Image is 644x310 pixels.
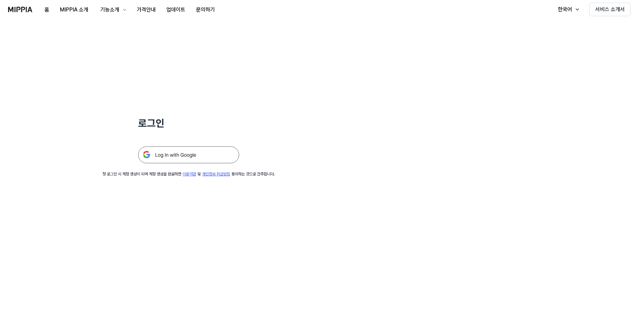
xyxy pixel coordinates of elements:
[8,7,32,12] img: logo
[138,146,239,163] img: 구글 로그인 버튼
[589,3,631,16] button: 서비스 소개서
[131,3,161,17] button: 가격안내
[94,3,131,17] button: 기능소개
[202,172,230,176] a: 개인정보 취급방침
[55,3,94,17] button: MIPPIA 소개
[556,5,573,13] div: 한국어
[191,3,220,17] button: 문의하기
[161,0,191,19] a: 업데이트
[138,116,239,130] h1: 로그인
[102,171,275,177] div: 첫 로그인 시 계정 생성이 되며 계정 생성을 완료하면 및 동의하는 것으로 간주합니다.
[161,3,191,17] button: 업데이트
[551,3,584,16] button: 한국어
[39,3,55,17] button: 홈
[99,6,121,14] div: 기능소개
[183,172,196,176] a: 이용약관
